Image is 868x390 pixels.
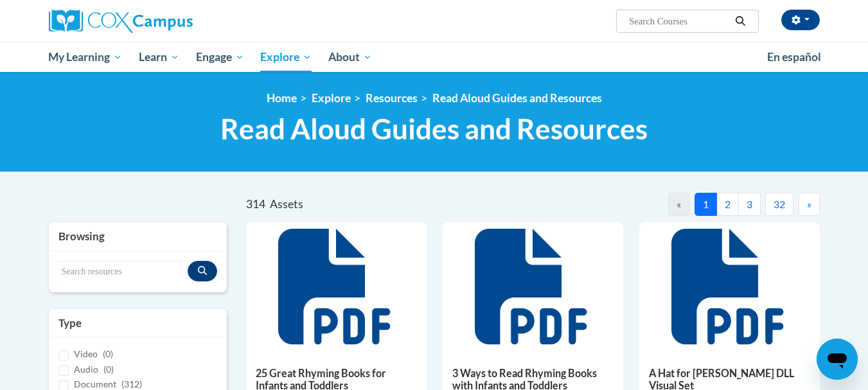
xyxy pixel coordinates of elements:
button: 32 [765,193,793,216]
span: Explore [260,49,312,65]
span: Learn [139,49,179,65]
button: Account Settings [781,10,820,30]
nav: Pagination Navigation [533,193,819,216]
a: Read Aloud Guides and Resources [432,91,602,105]
a: Learn [130,42,188,72]
a: Cox Campus [49,10,293,33]
h3: Type [58,315,218,331]
span: Read Aloud Guides and Resources [220,112,648,146]
a: Explore [312,91,351,105]
input: Search Courses [628,13,731,29]
span: 314 [246,197,265,211]
button: 2 [716,193,739,216]
input: Search resources [58,261,188,283]
img: Cox Campus [49,10,193,33]
a: Explore [252,42,320,72]
span: Assets [270,197,303,211]
span: En español [767,50,821,64]
button: Search [731,13,750,29]
span: About [328,49,372,65]
span: Engage [196,49,244,65]
a: Resources [366,91,418,105]
iframe: Button to launch messaging window [817,339,858,380]
span: Document [74,378,116,389]
span: Audio [74,364,98,375]
span: » [807,198,811,210]
button: Search resources [188,261,217,281]
span: (0) [103,348,113,359]
div: Main menu [30,42,839,72]
button: 1 [695,193,717,216]
a: En español [759,44,829,71]
span: (0) [103,364,114,375]
h3: Browsing [58,229,218,244]
a: Home [267,91,297,105]
a: About [320,42,380,72]
span: Video [74,348,98,359]
span: My Learning [48,49,122,65]
button: 3 [738,193,761,216]
span: (312) [121,378,142,389]
button: Next [799,193,820,216]
a: My Learning [40,42,131,72]
a: Engage [188,42,252,72]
